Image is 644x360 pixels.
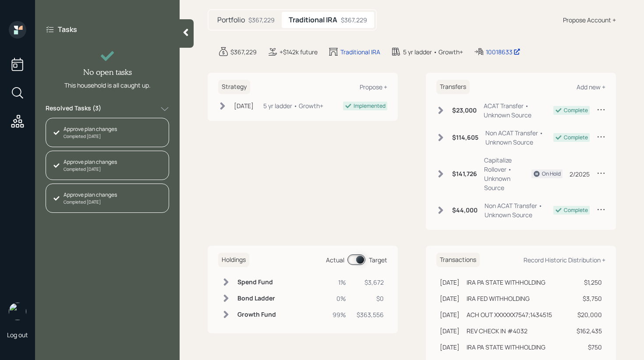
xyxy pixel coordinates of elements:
[357,310,384,319] div: $363,556
[542,170,561,178] div: On Hold
[452,107,477,114] h6: $23,000
[333,278,346,287] div: 1%
[577,278,602,287] div: $1,250
[64,166,117,173] div: Completed [DATE]
[452,170,477,178] h6: $141,726
[263,101,323,110] div: 5 yr ladder • Growth+
[237,311,276,318] h6: Growth Fund
[9,303,26,320] img: retirable_logo.png
[467,310,552,319] div: ACH OUT XXXXXX7547;1434515
[357,294,384,303] div: $0
[452,134,478,141] h6: $114,605
[357,278,384,287] div: $3,672
[570,169,590,179] div: 2/2025
[218,253,249,267] h6: Holdings
[403,47,463,56] div: 5 yr ladder • Growth+
[440,294,460,303] div: [DATE]
[524,256,605,264] div: Record Historic Distribution +
[341,15,367,25] div: $367,229
[440,326,460,335] div: [DATE]
[289,16,337,24] h5: Traditional IRA
[563,15,616,25] div: Propose Account +
[484,155,531,192] div: Capitalize Rollover • Unknown Source
[83,67,132,77] h4: No open tasks
[230,47,257,56] div: $367,229
[577,342,602,352] div: $750
[577,83,605,91] div: Add new +
[440,342,460,352] div: [DATE]
[436,253,480,267] h6: Transactions
[64,199,117,205] div: Completed [DATE]
[440,310,460,319] div: [DATE]
[577,294,602,303] div: $3,750
[237,279,276,286] h6: Spend Fund
[577,310,602,319] div: $20,000
[64,191,117,199] div: Approve plan changes
[485,201,553,219] div: Non ACAT Transfer • Unknown Source
[64,125,117,133] div: Approve plan changes
[280,47,318,56] div: +$142k future
[484,101,553,120] div: ACAT Transfer • Unknown Source
[340,47,380,56] div: Traditional IRA
[486,47,520,56] div: 10018633
[436,80,470,94] h6: Transfers
[564,106,588,114] div: Complete
[326,255,344,265] div: Actual
[64,133,117,140] div: Completed [DATE]
[467,278,545,287] div: IRA PA STATE WITHHOLDING
[577,326,602,335] div: $162,435
[237,295,276,302] h6: Bond Ladder
[440,278,460,287] div: [DATE]
[354,102,386,110] div: Implemented
[46,104,101,114] label: Resolved Tasks ( 3 )
[64,81,151,90] div: This household is all caught up.
[564,206,588,214] div: Complete
[485,128,553,147] div: Non ACAT Transfer • Unknown Source
[7,331,28,339] div: Log out
[467,294,530,303] div: IRA FED WITHHOLDING
[333,294,346,303] div: 0%
[467,342,545,352] div: IRA PA STATE WITHHOLDING
[217,16,245,24] h5: Portfolio
[58,25,77,34] label: Tasks
[218,80,250,94] h6: Strategy
[248,15,275,25] div: $367,229
[452,207,478,214] h6: $44,000
[369,255,387,265] div: Target
[234,101,254,110] div: [DATE]
[564,134,588,141] div: Complete
[333,310,346,319] div: 99%
[360,83,387,91] div: Propose +
[64,158,117,166] div: Approve plan changes
[467,326,527,335] div: REV CHECK IN #4032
